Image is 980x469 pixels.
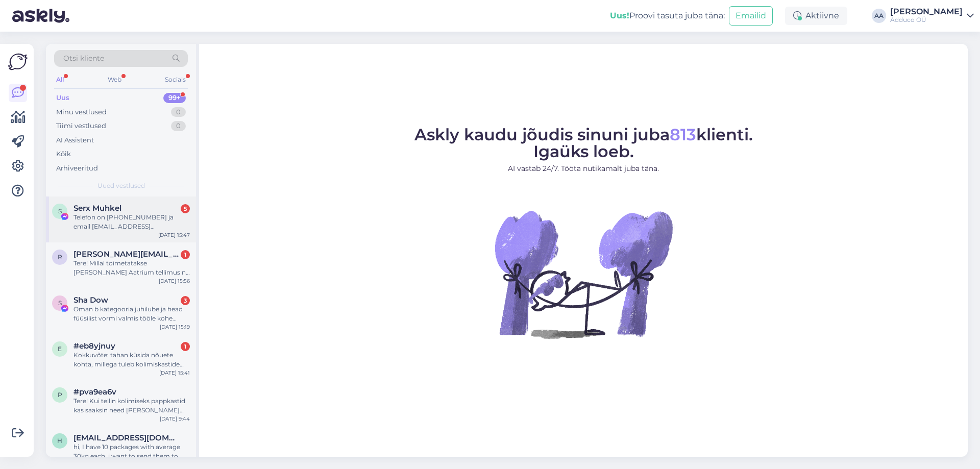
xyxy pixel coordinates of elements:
div: Socials [163,73,188,86]
span: Serx Muhkel [73,204,121,213]
span: p [58,391,62,399]
div: Tere! Millal toimetatakse [PERSON_NAME] Aatrium tellimus nr 1047596. [73,259,190,277]
span: Askly kaudu jõudis sinuni juba klienti. Igaüks loeb. [414,125,753,161]
div: [DATE] 15:41 [159,369,190,377]
p: AI vastab 24/7. Tööta nutikamalt juba täna. [414,163,753,174]
button: Emailid [729,6,773,26]
div: 1 [181,342,190,351]
div: Minu vestlused [56,107,107,117]
div: Kõik [56,149,71,159]
span: #pva9ea6v [73,387,116,397]
img: Askly Logo [8,52,28,71]
div: 1 [181,250,190,259]
b: Uus! [610,11,629,20]
img: No Chat active [492,182,675,366]
div: Kokkuvõte: tahan küsida nõuete kohta, millega tuleb kolimiskastide pakkimisel ja teipimisel arves... [73,351,190,369]
div: Tiimi vestlused [56,121,106,131]
div: 3 [181,296,190,305]
div: AI Assistent [56,135,94,145]
span: e [58,345,62,353]
div: hi, I have 10 packages with average 30kg each. i want to send them to [GEOGRAPHIC_DATA] from [GEO... [73,442,190,461]
div: [DATE] 15:47 [158,231,190,239]
div: [DATE] 15:56 [159,277,190,285]
span: S [58,299,62,307]
span: r [58,253,62,261]
div: AA [872,9,886,23]
div: Oman b kategooria juhilube ja head füüsilist vormi valmis tööle kohe asuma [73,305,190,323]
span: remmel.gerda@gmail.com [73,250,180,259]
div: 0 [171,121,186,131]
div: Tere! Kui tellin kolimiseks pappkastid kas saaksin need [PERSON_NAME] kiiresti Kunderi tänavale k... [73,397,190,415]
div: Aktiivne [785,7,847,25]
div: Arhiveeritud [56,163,98,174]
div: Adduco OÜ [890,16,963,24]
div: Uus [56,93,69,103]
a: [PERSON_NAME]Adduco OÜ [890,8,974,24]
div: [PERSON_NAME] [890,8,963,16]
span: 813 [670,125,696,144]
div: 99+ [163,93,186,103]
div: [DATE] 9:44 [160,415,190,423]
span: S [58,207,62,215]
div: [DATE] 15:19 [160,323,190,331]
span: h [57,437,62,445]
div: Telefon on [PHONE_NUMBER] ja email [EMAIL_ADDRESS][DOMAIN_NAME] [73,213,190,231]
span: Otsi kliente [63,53,104,64]
span: Uued vestlused [97,181,145,190]
span: Sha Dow [73,295,108,305]
span: #eb8yjnuy [73,341,115,351]
div: 0 [171,107,186,117]
div: 5 [181,204,190,213]
div: All [54,73,66,86]
div: Proovi tasuta juba täna: [610,10,725,22]
div: Web [106,73,124,86]
span: hermannsamimi@gmail.com [73,433,180,442]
